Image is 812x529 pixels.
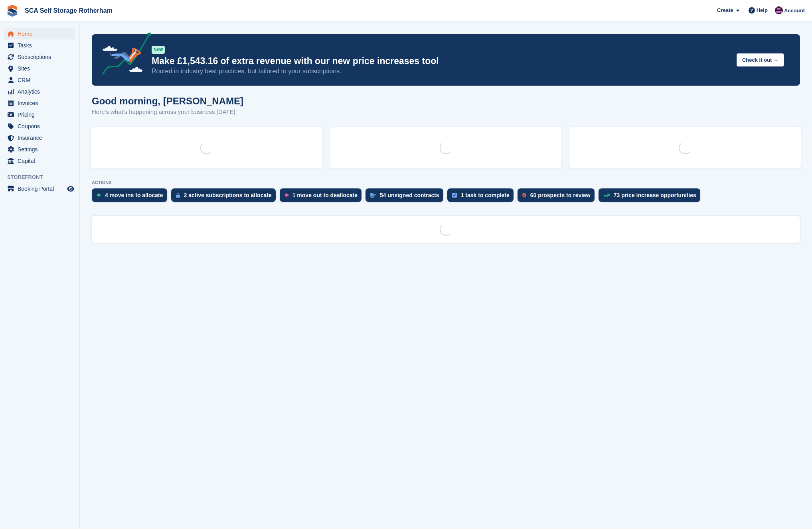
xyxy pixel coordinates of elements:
[92,96,243,106] h1: Good morning, [PERSON_NAME]
[18,121,65,132] span: Coupons
[22,4,116,17] a: SCA Self Storage Rotherham
[530,192,591,198] div: 60 prospects to review
[7,173,79,181] span: Storefront
[92,188,171,206] a: 4 move ins to allocate
[775,6,783,14] img: Dale Chapman
[4,63,75,74] a: menu
[152,55,730,67] p: Make £1,543.16 of extra revenue with our new price increases tool
[4,132,75,143] a: menu
[18,183,65,194] span: Booking Portal
[380,192,439,198] div: 54 unsigned contracts
[603,194,610,197] img: price_increase_opportunities-93ffe204e8149a01c8c9dc8f82e8f89637d9d84a8eef4429ea346261dce0b2c0.svg
[18,109,65,120] span: Pricing
[4,183,75,194] a: menu
[518,188,599,206] a: 60 prospects to review
[452,193,457,198] img: task-75834270c22a3079a89374b754ae025e5fb1db73e45f91037f5363f120a921f8.svg
[184,192,272,198] div: 2 active subscriptions to allocate
[757,6,768,14] span: Help
[4,109,75,120] a: menu
[280,188,365,206] a: 1 move out to deallocate
[284,193,288,198] img: move_outs_to_deallocate_icon-f764333ba52eb49d3ac5e1228854f67142a1ed5810a6f6cc68b1a99e826820c5.svg
[4,98,75,109] a: menu
[4,144,75,155] a: menu
[95,32,151,78] img: price-adjustments-announcement-icon-8257ccfd72463d97f412b2fc003d46551f7dbcb40ab6d574587a9cd5c0d94...
[4,155,75,167] a: menu
[4,40,75,51] a: menu
[18,144,65,155] span: Settings
[447,188,518,206] a: 1 task to complete
[784,7,805,15] span: Account
[176,193,180,198] img: active_subscription_to_allocate_icon-d502201f5373d7db506a760aba3b589e785aa758c864c3986d89f69b8ff3...
[18,74,65,86] span: CRM
[370,193,376,198] img: contract_signature_icon-13c848040528278c33f63329250d36e43548de30e8caae1d1a13099fd9432cc5.svg
[717,6,733,14] span: Create
[105,192,163,198] div: 4 move ins to allocate
[4,121,75,132] a: menu
[18,86,65,97] span: Analytics
[18,155,65,167] span: Capital
[461,192,510,198] div: 1 task to complete
[92,108,243,117] p: Here's what's happening across your business [DATE]
[97,193,101,198] img: move_ins_to_allocate_icon-fdf77a2bb77ea45bf5b3d319d69a93e2d87916cf1d5bf7949dd705db3b84f3ca.svg
[66,184,75,194] a: Preview store
[4,28,75,39] a: menu
[4,51,75,63] a: menu
[92,180,800,185] p: ACTIONS
[18,51,65,63] span: Subscriptions
[737,53,784,67] button: Check it out →
[18,98,65,109] span: Invoices
[522,193,526,198] img: prospect-51fa495bee0391a8d652442698ab0144808aea92771e9ea1ae160a38d050c398.svg
[292,192,358,198] div: 1 move out to deallocate
[599,188,704,206] a: 73 price increase opportunities
[614,192,696,198] div: 73 price increase opportunities
[152,67,730,76] p: Rooted in industry best practices, but tailored to your subscriptions.
[171,188,280,206] a: 2 active subscriptions to allocate
[152,46,165,54] div: NEW
[6,5,18,17] img: stora-icon-8386f47178a22dfd0bd8f6a31ec36ba5ce8667c1dd55bd0f319d3a0aa187defe.svg
[4,74,75,86] a: menu
[365,188,447,206] a: 54 unsigned contracts
[18,132,65,143] span: Insurance
[4,86,75,97] a: menu
[18,63,65,74] span: Sites
[18,28,65,39] span: Home
[18,40,65,51] span: Tasks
